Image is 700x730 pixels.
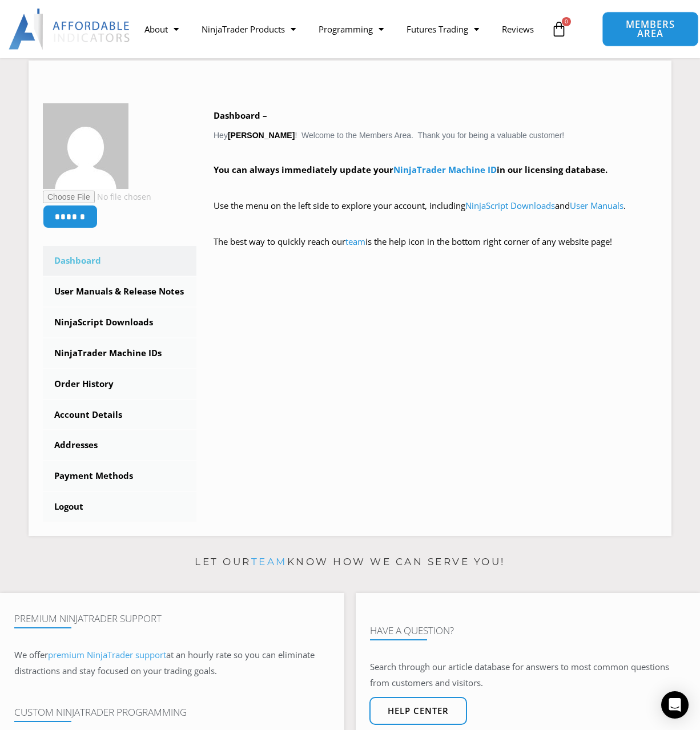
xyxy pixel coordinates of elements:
a: Dashboard [43,246,196,276]
strong: You can always immediately update your in our licensing database. [214,164,608,175]
a: NinjaScript Downloads [465,200,555,211]
img: LogoAI | Affordable Indicators – NinjaTrader [9,9,131,50]
a: 0 [534,13,584,46]
strong: [PERSON_NAME] [228,131,295,140]
a: NinjaTrader Machine ID [393,164,497,175]
a: Help center [369,697,467,725]
nav: Account pages [43,246,196,522]
span: We offer [14,649,48,660]
a: Addresses [43,430,196,460]
a: Account Details [43,400,196,430]
img: 4c4a8a8e036b82ef8f30b55faef3200fd3bf5789dffd142709f33b91d8f40639 [43,103,128,189]
a: Programming [307,16,395,42]
b: Dashboard – [214,110,267,121]
a: team [251,556,287,567]
a: User Manuals & Release Notes [43,277,196,306]
span: Help center [388,707,449,715]
a: User Manuals [570,200,623,211]
a: Logout [43,492,196,522]
a: team [345,236,365,247]
a: Payment Methods [43,461,196,491]
h4: Custom NinjaTrader Programming [14,707,330,718]
a: NinjaTrader Machine IDs [43,338,196,368]
span: 0 [562,17,571,26]
p: The best way to quickly reach our is the help icon in the bottom right corner of any website page! [214,234,657,266]
div: Open Intercom Messenger [661,691,689,719]
a: NinjaScript Downloads [43,308,196,337]
a: NinjaTrader Products [190,16,307,42]
p: Use the menu on the left side to explore your account, including and . [214,198,657,230]
h4: Have A Question? [370,625,686,636]
a: Futures Trading [395,16,490,42]
span: MEMBERS AREA [615,20,685,39]
a: MEMBERS AREA [602,11,698,47]
a: Reviews [490,16,545,42]
a: About [133,16,190,42]
p: Search through our article database for answers to most common questions from customers and visit... [370,659,686,691]
div: Hey ! Welcome to the Members Area. Thank you for being a valuable customer! [214,108,657,266]
a: premium NinjaTrader support [48,649,166,660]
a: Order History [43,369,196,399]
nav: Menu [133,16,546,42]
h4: Premium NinjaTrader Support [14,613,330,624]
